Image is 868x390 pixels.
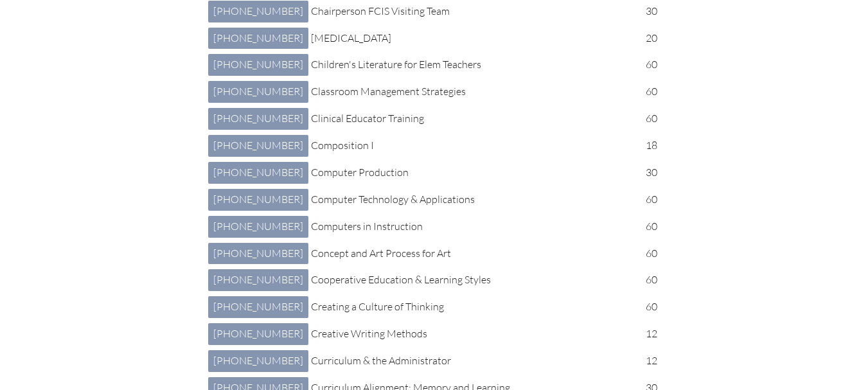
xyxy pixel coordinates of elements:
[630,245,657,262] p: 60
[630,3,657,20] p: 30
[311,84,620,100] p: Classroom Management Strategies
[630,218,657,235] p: 60
[208,135,308,157] a: [PHONE_NUMBER]
[208,323,308,345] a: [PHONE_NUMBER]
[208,296,308,318] a: [PHONE_NUMBER]
[311,353,620,369] p: Curriculum & the Administrator
[630,353,657,369] p: 12
[630,30,657,47] p: 20
[208,269,308,291] a: [PHONE_NUMBER]
[311,3,620,20] p: Chairperson FCIS Visiting Team
[311,245,620,262] p: Concept and Art Process for Art
[208,54,308,76] a: [PHONE_NUMBER]
[311,191,620,208] p: Computer Technology & Applications
[630,272,657,288] p: 60
[311,111,620,127] p: Clinical Educator Training
[630,57,657,73] p: 60
[311,272,620,288] p: Cooperative Education & Learning Styles
[630,164,657,181] p: 30
[208,28,308,49] a: [PHONE_NUMBER]
[311,326,620,342] p: Creative Writing Methods
[208,350,308,372] a: [PHONE_NUMBER]
[311,164,620,181] p: Computer Production
[208,1,308,22] a: [PHONE_NUMBER]
[311,30,620,47] p: [MEDICAL_DATA]
[630,111,657,127] p: 60
[630,137,657,154] p: 18
[208,162,308,184] a: [PHONE_NUMBER]
[630,326,657,342] p: 12
[311,57,620,73] p: Children's Literature for Elem Teachers
[208,81,308,103] a: [PHONE_NUMBER]
[630,84,657,100] p: 60
[208,108,308,130] a: [PHONE_NUMBER]
[311,218,620,235] p: Computers in Instruction
[630,299,657,315] p: 60
[208,216,308,238] a: [PHONE_NUMBER]
[311,137,620,154] p: Composition I
[208,189,308,211] a: [PHONE_NUMBER]
[208,243,308,265] a: [PHONE_NUMBER]
[311,299,620,315] p: Creating a Culture of Thinking
[630,191,657,208] p: 60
